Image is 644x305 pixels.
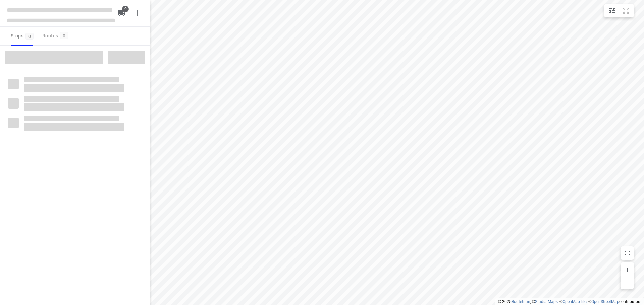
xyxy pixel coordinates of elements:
[605,4,619,17] button: Map settings
[512,299,530,304] a: Routetitan
[535,299,558,304] a: Stadia Maps
[562,299,588,304] a: OpenMapTiles
[591,299,619,304] a: OpenStreetMap
[498,299,641,304] li: © 2025 , © , © © contributors
[604,4,634,17] div: small contained button group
